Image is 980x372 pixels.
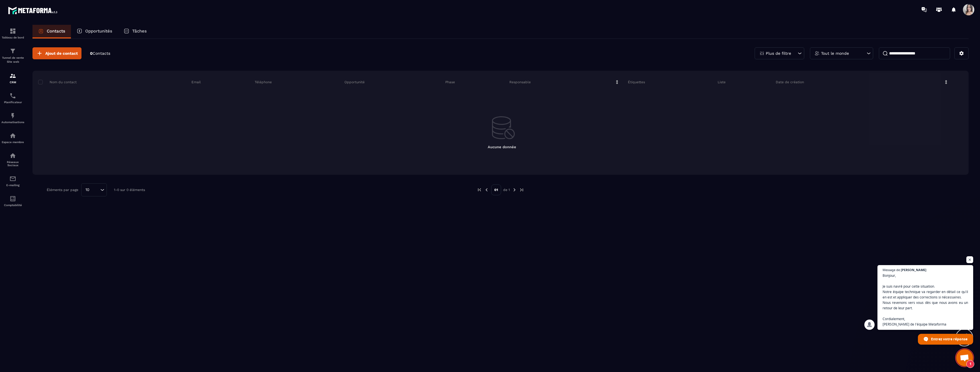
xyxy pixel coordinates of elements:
p: CRM [1,81,24,84]
a: Contacts [32,25,71,38]
img: scheduler [9,92,16,99]
a: formationformationTunnel de vente Site web [1,43,24,68]
div: Ouvrir le chat [956,349,973,366]
a: Opportunités [71,25,118,38]
img: formation [9,72,16,79]
p: E-mailing [1,184,24,187]
a: formationformationCRM [1,68,24,88]
a: accountantaccountantComptabilité [1,191,24,211]
p: Éléments par page [47,188,78,192]
p: de 1 [503,188,510,192]
p: Espace membre [1,141,24,144]
img: formation [9,28,16,34]
img: prev [477,187,482,192]
p: 0 [90,51,110,56]
p: Email [191,80,201,84]
img: next [519,187,524,192]
span: [PERSON_NAME] [901,268,926,271]
p: Réseaux Sociaux [1,160,24,167]
span: Message de [883,268,900,271]
span: Entrez votre réponse [931,334,967,344]
p: Planificateur [1,101,24,104]
p: Tâches [132,29,147,34]
span: Aucune donnée [488,145,516,149]
p: 01 [491,184,501,195]
input: Search for option [91,187,99,193]
a: automationsautomationsEspace membre [1,128,24,148]
a: schedulerschedulerPlanificateur [1,88,24,108]
p: Responsable [509,80,531,84]
img: social-network [9,152,16,159]
a: emailemailE-mailing [1,171,24,191]
p: Nom du contact [38,80,77,84]
p: Comptabilité [1,204,24,207]
a: automationsautomationsAutomatisations [1,108,24,128]
a: formationformationTableau de bord [1,23,24,43]
p: Automatisations [1,121,24,124]
img: automations [9,132,16,139]
p: 1-0 sur 0 éléments [114,188,145,192]
p: Plus de filtre [766,51,791,55]
p: Date de création [776,80,804,84]
a: social-networksocial-networkRéseaux Sociaux [1,148,24,171]
img: formation [9,48,16,54]
span: Ajout de contact [45,50,78,56]
img: email [9,175,16,182]
span: Bonjour, Je suis navré pour cette situation. Notre équipe technique va regarder en détail ce qu'i... [883,273,968,327]
p: Tout le monde [821,51,849,55]
span: 1 [966,360,974,368]
p: Liste [718,80,726,84]
span: 10 [83,187,91,193]
p: Tableau de bord [1,36,24,39]
img: prev [484,187,489,192]
p: Tunnel de vente Site web [1,56,24,64]
p: Phase [445,80,455,84]
p: Étiquettes [628,80,645,84]
p: Téléphone [255,80,272,84]
button: Ajout de contact [32,47,81,59]
div: Search for option [81,183,107,196]
img: accountant [9,195,16,202]
p: Opportunités [85,29,112,34]
img: next [512,187,517,192]
img: automations [9,112,16,119]
span: Contacts [93,51,110,56]
a: Tâches [118,25,152,38]
p: Opportunité [344,80,365,84]
img: logo [8,5,59,16]
p: Contacts [47,29,65,34]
